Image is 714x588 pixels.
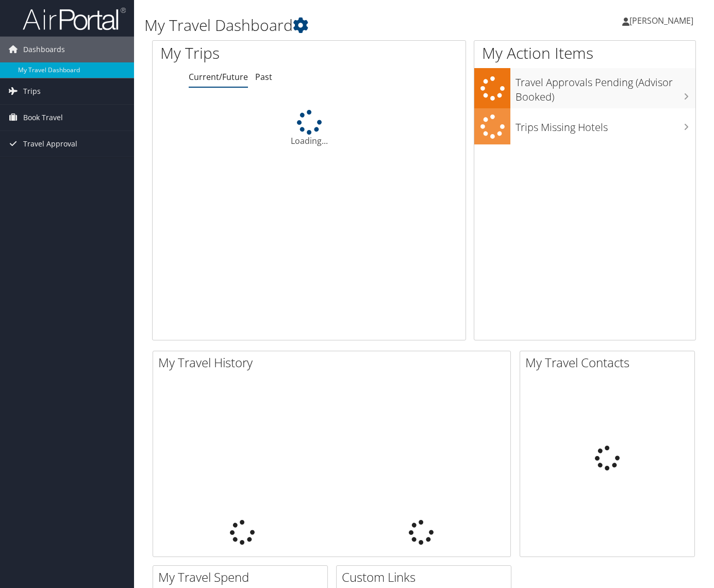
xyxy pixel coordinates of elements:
[23,7,126,31] img: airportal-logo.png
[255,71,272,83] a: Past
[158,568,327,586] h2: My Travel Spend
[516,70,695,104] h3: Travel Approvals Pending (Advisor Booked)
[23,131,77,157] span: Travel Approval
[189,71,248,83] a: Current/Future
[158,354,510,371] h2: My Travel History
[144,14,517,36] h1: My Travel Dashboard
[23,105,63,130] span: Book Travel
[342,568,511,586] h2: Custom Links
[23,37,65,62] span: Dashboards
[23,78,41,104] span: Trips
[474,108,695,145] a: Trips Missing Hotels
[474,42,695,64] h1: My Action Items
[474,68,695,108] a: Travel Approvals Pending (Advisor Booked)
[622,5,704,36] a: [PERSON_NAME]
[525,354,694,371] h2: My Travel Contacts
[516,115,695,135] h3: Trips Missing Hotels
[153,110,466,147] div: Loading...
[160,42,327,64] h1: My Trips
[629,15,693,26] span: [PERSON_NAME]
